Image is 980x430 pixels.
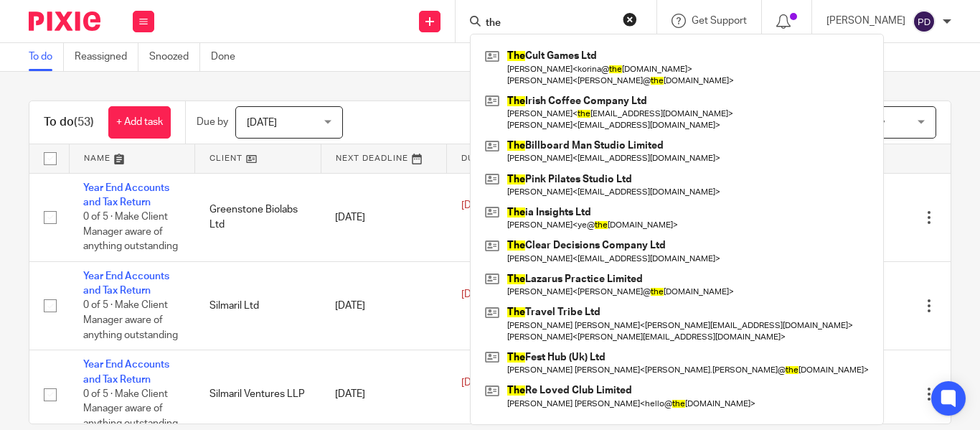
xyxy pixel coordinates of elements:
span: 0 of 5 · Make Client Manager aware of anything outstanding [83,301,178,340]
span: 0 of 5 · Make Client Manager aware of anything outstanding [83,212,178,251]
a: Year End Accounts and Tax Return [83,271,169,296]
span: 0 of 5 · Make Client Manager aware of anything outstanding [83,389,178,429]
td: Silmaril Ltd [195,261,321,350]
button: Clear [623,12,637,27]
input: Search [484,17,613,30]
a: Done [211,43,246,71]
a: Reassigned [75,43,138,71]
img: svg%3E [913,10,936,33]
td: Greenstone Biolabs Ltd [195,173,321,261]
h1: To do [44,115,94,130]
a: To do [29,43,64,71]
span: [DATE] [461,201,491,211]
img: Pixie [29,11,100,31]
p: [PERSON_NAME] [826,14,905,28]
td: [DATE] [321,261,447,350]
span: (53) [74,116,94,128]
a: Year End Accounts and Tax Return [83,360,169,384]
span: Get Support [692,16,747,26]
a: Snoozed [149,43,200,71]
a: Year End Accounts and Tax Return [83,183,169,207]
a: + Add task [108,106,171,139]
p: Due by [197,115,228,129]
span: [DATE] [247,118,277,128]
span: [DATE] [461,289,491,299]
span: [DATE] [461,378,491,388]
td: [DATE] [321,173,447,261]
